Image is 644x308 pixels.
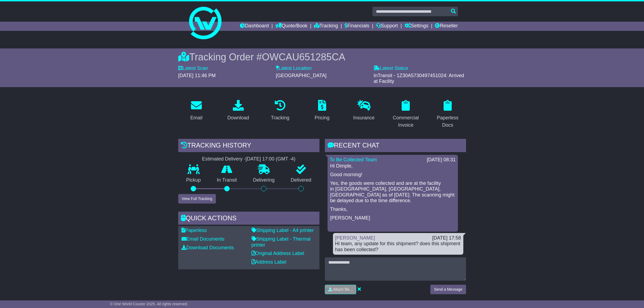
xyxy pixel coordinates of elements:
a: Tracking [267,98,293,123]
a: [PERSON_NAME] [335,235,375,241]
div: Paperless Docs [433,114,463,129]
div: [DATE] 17:00 (GMT -4) [246,156,295,162]
div: Estimated Delivery - [178,156,319,162]
a: Commercial Invoice [388,98,424,131]
button: View Full Tracking [178,194,216,204]
a: Address Label [252,259,286,265]
label: Latest Location [276,65,312,71]
a: Tracking [314,22,338,31]
p: Delivering [245,177,283,183]
a: Reseller [435,22,458,31]
a: To Be Collected Team [330,157,377,162]
a: Original Address Label [252,251,304,256]
a: Financials [345,22,369,31]
div: [DATE] 08:31 [427,157,456,163]
div: Insurance [353,114,375,122]
p: Pickup [178,177,209,183]
a: Support [376,22,398,31]
a: Pricing [311,98,333,123]
span: InTransit - 1Z30A5730497451024: Arrived at Facility [374,73,464,84]
span: [DATE] 11:46 PM [178,73,216,78]
a: Paperless [181,228,207,233]
a: Settings [405,22,428,31]
p: [PERSON_NAME] [330,215,455,221]
a: Quote/Book [275,22,307,31]
label: Latest Status [374,65,408,71]
a: Email [187,98,206,123]
div: [DATE] 17:58 [432,235,461,241]
p: Yes, the goods were collected and are at the facility in [GEOGRAPHIC_DATA], [GEOGRAPHIC_DATA], [G... [330,181,455,204]
a: Shipping Label - A4 printer [252,228,314,233]
p: In Transit [209,177,245,183]
div: Tracking [271,114,289,122]
p: Thanks, [330,207,455,212]
span: [GEOGRAPHIC_DATA] [276,73,326,78]
div: Commercial Invoice [391,114,421,129]
a: Download Documents [181,245,234,250]
a: Download [224,98,253,123]
div: RECENT CHAT [325,139,466,153]
span: OWCAU651285CA [262,51,345,63]
a: Paperless Docs [430,98,466,131]
span: © One World Courier 2025. All rights reserved. [110,302,188,306]
div: Email [190,114,202,122]
div: Download [227,114,249,122]
p: Delivered [283,177,319,183]
p: Good morning! [330,172,455,178]
a: Shipping Label - Thermal printer [252,236,311,248]
p: Hi Dimple, [330,163,455,169]
button: Send a Message [430,285,466,294]
div: Hi team, any update for this shipment? does this shipment has been collected? [335,241,461,253]
a: Insurance [350,98,378,123]
div: Tracking history [178,139,319,153]
div: Pricing [315,114,329,122]
label: Latest Scan [178,65,208,71]
a: Email Documents [181,236,224,242]
div: Quick Actions [178,212,319,226]
a: Dashboard [240,22,269,31]
div: Tracking Order # [178,51,466,63]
